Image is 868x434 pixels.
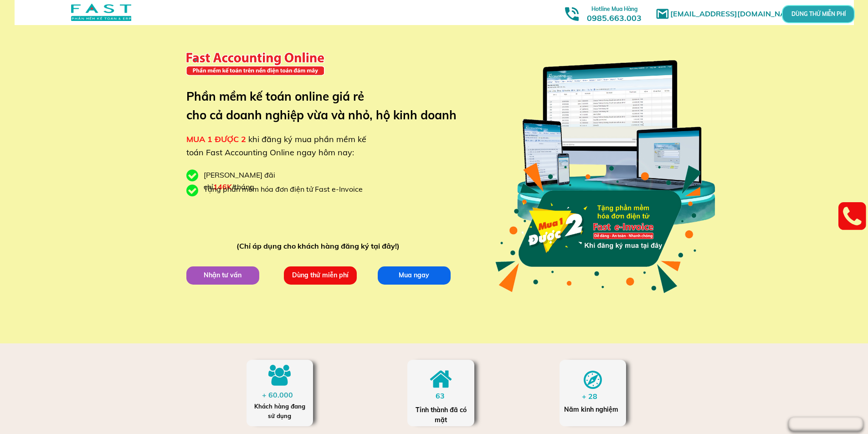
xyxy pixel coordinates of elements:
[213,182,232,191] span: 146K
[582,391,606,403] div: + 28
[564,404,621,414] div: Năm kinh nghiệm
[186,87,470,125] h3: Phần mềm kế toán online giá rẻ cho cả doanh nghiệp vừa và nhỏ, hộ kinh doanh
[262,389,298,401] div: + 60.000
[415,405,467,425] div: Tỉnh thành đã có mặt
[577,3,652,23] h3: 0985.663.003
[284,266,357,285] p: Dùng thử miễn phí
[591,5,637,12] span: Hotline Mua Hàng
[186,134,366,158] span: khi đăng ký mua phần mềm kế toán Fast Accounting Online ngay hôm nay:
[378,266,451,285] p: Mua ngay
[670,8,805,20] h1: [EMAIL_ADDRESS][DOMAIN_NAME]
[251,402,308,421] div: Khách hàng đang sử dụng
[186,266,259,285] p: Nhận tư vấn
[204,169,322,193] div: [PERSON_NAME] đãi chỉ /tháng
[436,390,453,402] div: 63
[236,240,404,252] div: (Chỉ áp dụng cho khách hàng đăng ký tại đây!)
[204,184,370,195] div: Tặng phần mềm hóa đơn điện tử Fast e-Invoice
[186,134,246,144] span: MUA 1 ĐƯỢC 2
